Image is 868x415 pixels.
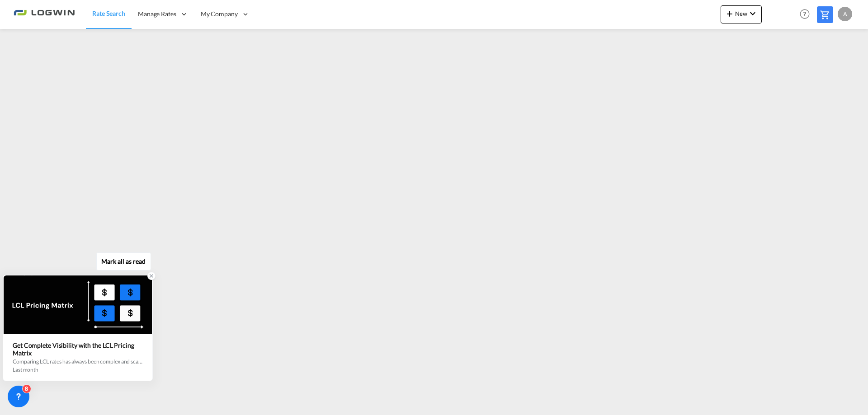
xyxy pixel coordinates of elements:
span: Manage Rates [138,9,176,19]
span: Rate Search [92,9,125,17]
div: A [838,7,852,21]
span: New [724,10,758,17]
div: Help [797,6,817,23]
span: My Company [201,9,238,19]
img: 2761ae10d95411efa20a1f5e0282d2d7.png [14,4,75,24]
md-icon: icon-chevron-down [747,8,758,19]
span: Help [797,6,812,22]
md-icon: icon-plus 400-fg [724,8,735,19]
button: icon-plus 400-fgNewicon-chevron-down [721,5,762,23]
